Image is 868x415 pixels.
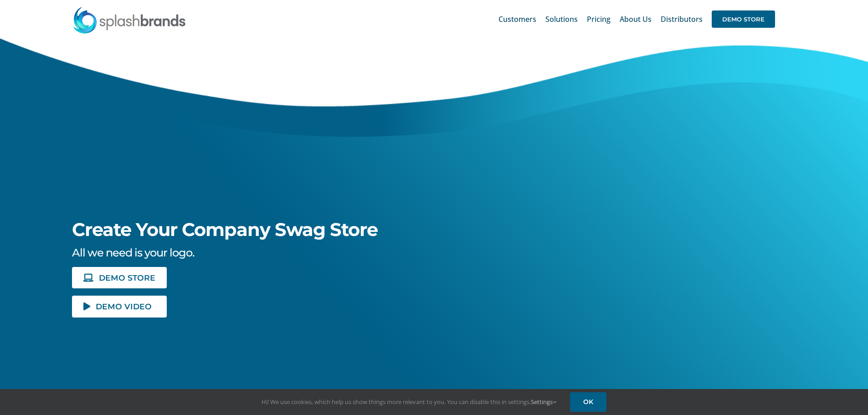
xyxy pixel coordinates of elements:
[587,15,611,23] span: Pricing
[96,302,152,310] span: DEMO VIDEO
[620,15,652,23] span: About Us
[587,5,611,34] a: Pricing
[498,5,536,34] a: Customers
[498,15,536,23] span: Customers
[72,267,167,288] a: DEMO STORE
[262,398,556,406] span: Hi! We use cookies, which help us show things more relevant to you. You can disable this in setti...
[661,15,703,23] span: Distributors
[661,5,703,34] a: Distributors
[72,6,186,34] img: SplashBrands.com Logo
[545,15,578,23] span: Solutions
[712,5,775,34] a: DEMO STORE
[531,398,556,406] a: Settings
[498,5,775,34] nav: Main Menu
[72,218,378,241] span: Create Your Company Swag Store
[72,246,194,259] span: All we need is your logo.
[570,392,606,412] a: OK
[712,10,775,28] span: DEMO STORE
[99,274,155,282] span: DEMO STORE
